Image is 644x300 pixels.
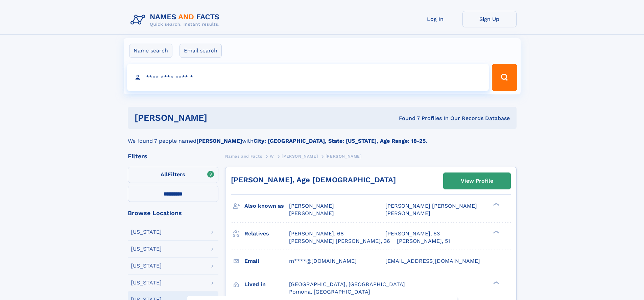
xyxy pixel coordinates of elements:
[289,210,334,216] span: [PERSON_NAME]
[492,280,500,285] div: ❯
[244,255,289,267] h3: Email
[303,115,510,122] div: Found 7 Profiles In Our Records Database
[492,230,500,234] div: ❯
[385,210,430,216] span: [PERSON_NAME]
[231,176,396,184] a: [PERSON_NAME], Age [DEMOGRAPHIC_DATA]
[128,153,218,159] div: Filters
[385,203,477,209] span: [PERSON_NAME] [PERSON_NAME]
[461,173,493,189] div: View Profile
[244,200,289,212] h3: Also known as
[128,11,225,29] img: Logo Names and Facts
[128,129,517,145] div: We found 7 people named with .
[408,11,462,27] a: Log In
[397,237,450,245] a: [PERSON_NAME], 51
[225,152,262,160] a: Names and Facts
[196,138,242,144] b: [PERSON_NAME]
[289,203,334,209] span: [PERSON_NAME]
[128,210,218,216] div: Browse Locations
[270,154,274,159] span: W
[444,173,510,189] a: View Profile
[131,280,162,285] div: [US_STATE]
[289,230,344,237] a: [PERSON_NAME], 68
[131,263,162,269] div: [US_STATE]
[244,228,289,239] h3: Relatives
[131,246,162,252] div: [US_STATE]
[289,289,370,295] span: Pomona, [GEOGRAPHIC_DATA]
[180,44,222,58] label: Email search
[161,171,168,178] span: All
[385,230,440,237] a: [PERSON_NAME], 63
[135,114,303,122] h1: [PERSON_NAME]
[385,258,480,264] span: [EMAIL_ADDRESS][DOMAIN_NAME]
[492,64,517,91] button: Search Button
[289,237,390,245] a: [PERSON_NAME] [PERSON_NAME], 36
[270,152,274,160] a: W
[128,167,218,183] label: Filters
[289,281,405,287] span: [GEOGRAPHIC_DATA], [GEOGRAPHIC_DATA]
[282,152,318,160] a: [PERSON_NAME]
[282,154,318,159] span: [PERSON_NAME]
[244,279,289,290] h3: Lived in
[462,11,517,27] a: Sign Up
[254,138,426,144] b: City: [GEOGRAPHIC_DATA], State: [US_STATE], Age Range: 18-25
[326,154,362,159] span: [PERSON_NAME]
[131,229,162,235] div: [US_STATE]
[127,64,489,91] input: search input
[129,44,172,58] label: Name search
[492,202,500,207] div: ❯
